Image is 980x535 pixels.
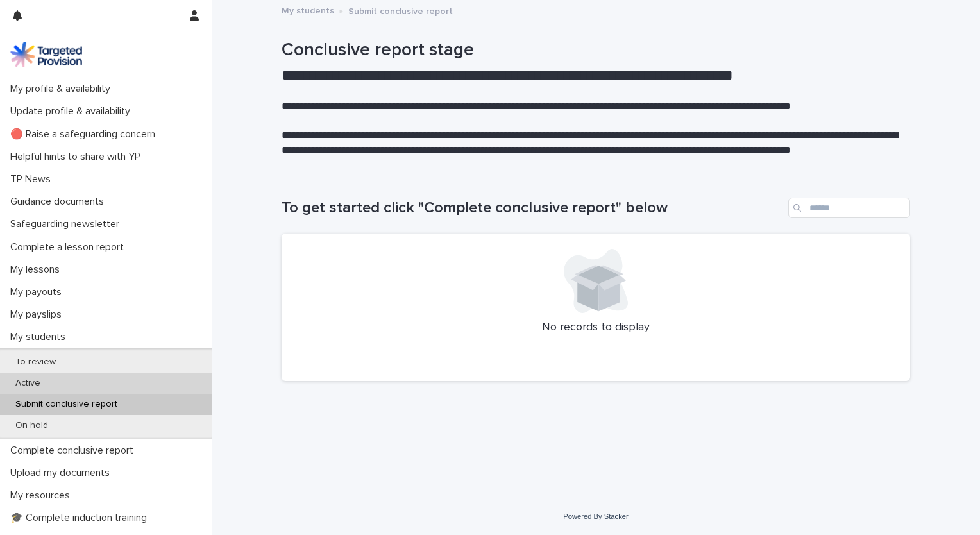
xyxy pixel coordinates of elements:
[5,196,114,208] p: Guidance documents
[5,151,151,163] p: Helpful hints to share with YP
[5,309,72,321] p: My payslips
[348,3,453,17] p: Submit conclusive report
[5,218,130,230] p: Safeguarding newsletter
[5,420,58,431] p: On hold
[5,512,157,524] p: 🎓 Complete induction training
[788,198,910,218] input: Search
[5,286,72,298] p: My payouts
[5,378,51,389] p: Active
[5,489,80,502] p: My resources
[5,241,134,253] p: Complete a lesson report
[5,128,165,140] p: 🔴 Raise a safeguarding concern
[5,445,144,457] p: Complete conclusive report
[282,40,910,62] h1: Conclusive report stage
[5,105,140,117] p: Update profile & availability
[5,467,120,479] p: Upload my documents
[297,321,895,335] p: No records to display
[5,357,66,368] p: To review
[563,513,628,520] a: Powered By Stacker
[10,42,82,67] img: M5nRWzHhSzIhMunXDL62
[5,331,76,343] p: My students
[5,83,121,95] p: My profile & availability
[5,399,128,410] p: Submit conclusive report
[282,3,334,17] a: My students
[282,199,783,217] h1: To get started click "Complete conclusive report" below
[5,173,61,185] p: TP News
[5,264,70,276] p: My lessons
